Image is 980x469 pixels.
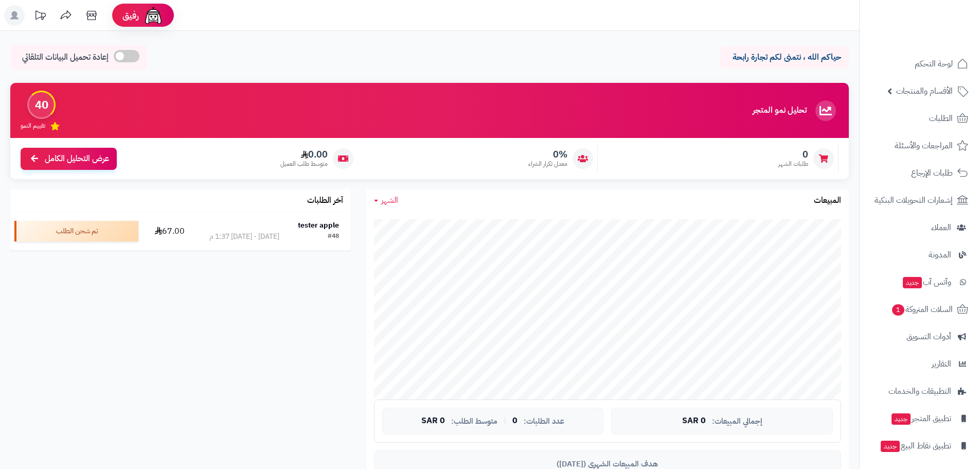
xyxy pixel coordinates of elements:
[929,111,953,126] span: الطلبات
[280,160,328,168] span: متوسط طلب العميل
[929,248,951,262] span: المدونة
[512,416,518,426] span: 0
[915,57,953,71] span: لوحة التحكم
[45,153,109,165] span: عرض التحليل الكامل
[524,417,564,426] span: عدد الطلبات:
[866,352,974,376] a: التقارير
[906,329,951,344] span: أدوات التسويق
[866,215,974,240] a: العملاء
[14,221,138,241] div: تم شحن الطلب
[866,106,974,131] a: الطلبات
[682,416,706,426] span: 0 SAR
[866,297,974,322] a: السلات المتروكة1
[728,51,841,63] p: حياكم الله ، نتمنى لكم تجارة رابحة
[712,417,762,426] span: إجمالي المبيعات:
[504,417,506,425] span: |
[866,324,974,349] a: أدوات التسويق
[880,439,951,453] span: تطبيق نقاط البيع
[528,149,567,160] span: 0%
[892,304,904,316] span: 1
[866,161,974,185] a: طلبات الإرجاع
[932,357,951,371] span: التقارير
[528,160,567,168] span: معدل تكرار الشراء
[911,166,953,180] span: طلبات الإرجاع
[21,148,117,170] a: عرض التحليل الكامل
[902,275,951,289] span: وآتس آب
[280,149,328,160] span: 0.00
[866,188,974,213] a: إشعارات التحويلات البنكية
[890,411,951,426] span: تطبيق المتجر
[451,417,497,426] span: متوسط الطلب:
[881,441,900,452] span: جديد
[21,121,45,130] span: تقييم النمو
[866,242,974,267] a: المدونة
[753,106,807,115] h3: تحليل نمو المتجر
[381,194,398,206] span: الشهر
[22,51,109,63] span: إعادة تحميل البيانات التلقائي
[778,149,808,160] span: 0
[328,232,339,242] div: #48
[866,379,974,404] a: التطبيقات والخدمات
[209,232,279,242] div: [DATE] - [DATE] 1:37 م
[866,133,974,158] a: المراجعات والأسئلة
[895,138,953,153] span: المراجعات والأسئلة
[374,195,398,206] a: الشهر
[122,9,139,22] span: رفيق
[814,196,841,205] h3: المبيعات
[298,220,339,231] strong: tester apple
[866,433,974,458] a: تطبيق نقاط البيعجديد
[866,270,974,294] a: وآتس آبجديد
[891,302,953,317] span: السلات المتروكة
[307,196,343,205] h3: آخر الطلبات
[142,212,198,250] td: 67.00
[143,5,164,26] img: ai-face.png
[27,5,53,28] a: تحديثات المنصة
[896,84,953,98] span: الأقسام والمنتجات
[888,384,951,398] span: التطبيقات والخدمات
[875,193,953,207] span: إشعارات التحويلات البنكية
[931,220,951,235] span: العملاء
[866,51,974,76] a: لوحة التحكم
[866,406,974,431] a: تطبيق المتجرجديد
[421,416,445,426] span: 0 SAR
[903,277,922,288] span: جديد
[778,160,808,168] span: طلبات الشهر
[892,413,911,425] span: جديد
